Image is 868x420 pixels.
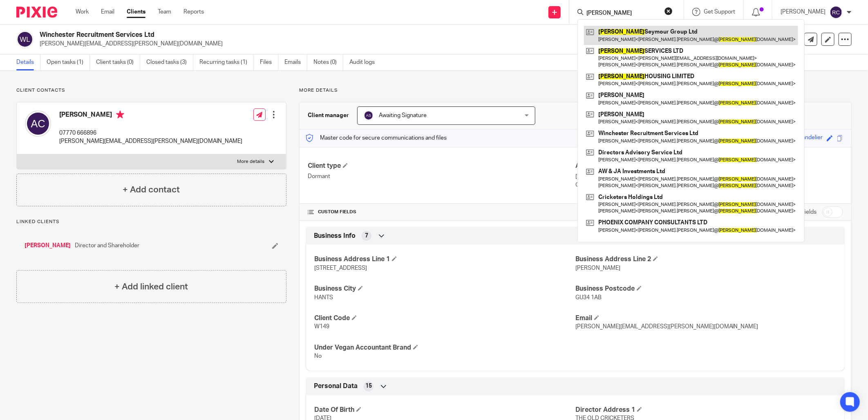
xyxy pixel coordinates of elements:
[365,382,372,390] span: 15
[314,265,367,271] span: [STREET_ADDRESS]
[199,54,254,70] a: Recurring tasks (1)
[314,232,356,240] span: Business Info
[59,129,242,137] p: 07770 666896
[40,40,740,48] p: [PERSON_NAME][EMAIL_ADDRESS][PERSON_NAME][DOMAIN_NAME]
[314,343,575,352] h4: Under Vegan Accountant Brand
[299,87,852,94] p: More details
[575,181,843,189] p: GU34 1AB
[704,9,735,15] span: Get Support
[75,242,139,250] span: Director and Shareholder
[25,242,71,250] a: [PERSON_NAME]
[47,54,90,70] a: Open tasks (1)
[314,285,575,293] h4: Business City
[379,113,427,118] span: Awaiting Signature
[96,54,140,70] a: Client tasks (0)
[364,111,374,120] img: svg%3E
[664,7,673,15] button: Clear
[114,280,188,293] h4: + Add linked client
[575,285,837,293] h4: Business Postcode
[306,134,447,142] p: Master code for secure communications and files
[313,54,343,70] a: Notes (0)
[127,8,145,16] a: Clients
[830,6,843,19] img: svg%3E
[158,8,171,16] a: Team
[16,219,286,225] p: Linked clients
[260,54,278,70] a: Files
[284,54,307,70] a: Emails
[101,8,114,16] a: Email
[365,232,368,240] span: 7
[40,31,600,39] h2: Winchester Recruitment Services Ltd
[123,183,180,196] h4: + Add contact
[308,162,575,170] h4: Client type
[116,111,124,119] i: Primary
[575,172,843,181] p: [STREET_ADDRESS][PERSON_NAME]
[781,8,825,16] p: [PERSON_NAME]
[59,111,242,121] h4: [PERSON_NAME]
[183,8,204,16] a: Reports
[314,324,329,330] span: W149
[16,54,40,70] a: Details
[308,172,575,181] p: Dormant
[314,353,322,359] span: No
[314,295,333,300] span: HANTS
[25,111,51,137] img: svg%3E
[76,8,89,16] a: Work
[308,209,575,215] h4: CUSTOM FIELDS
[16,31,34,48] img: svg%3E
[575,265,620,271] span: [PERSON_NAME]
[575,406,837,414] h4: Director Address 1
[575,295,602,300] span: GU34 1AB
[314,382,358,391] span: Personal Data
[575,314,837,323] h4: Email
[314,255,575,264] h4: Business Address Line 1
[16,7,57,18] img: Pixie
[237,158,265,165] p: More details
[575,255,837,264] h4: Business Address Line 2
[575,324,758,330] span: [PERSON_NAME][EMAIL_ADDRESS][PERSON_NAME][DOMAIN_NAME]
[314,406,575,414] h4: Date Of Birth
[308,111,349,120] h3: Client manager
[146,54,193,70] a: Closed tasks (3)
[59,137,242,145] p: [PERSON_NAME][EMAIL_ADDRESS][PERSON_NAME][DOMAIN_NAME]
[575,162,843,170] h4: Address
[349,54,381,70] a: Audit logs
[586,10,659,17] input: Search
[314,314,575,323] h4: Client Code
[16,87,286,94] p: Client contacts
